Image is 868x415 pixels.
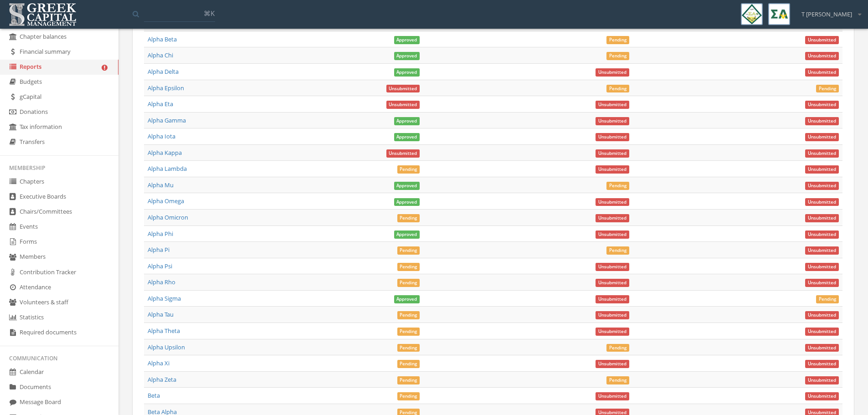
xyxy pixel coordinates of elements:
span: Unsubmitted [596,133,629,141]
a: Alpha Delta [148,67,179,76]
a: Alpha Theta [148,327,180,335]
a: Approved [394,67,420,76]
a: Alpha Gamma [148,116,186,124]
a: Alpha Lambda [148,164,187,173]
span: Unsubmitted [805,360,839,368]
a: Alpha Upsilon [148,343,185,351]
a: Unsubmitted [805,310,839,318]
span: Unsubmitted [596,101,629,109]
span: Approved [394,68,420,77]
a: Unsubmitted [596,213,629,221]
a: Unsubmitted [596,100,629,108]
a: Unsubmitted [805,278,839,286]
span: Unsubmitted [805,231,839,239]
a: Approved [394,51,420,59]
a: Unsubmitted [805,100,839,108]
span: Unsubmitted [596,360,629,368]
a: Approved [394,132,420,140]
a: Unsubmitted [596,230,629,238]
a: Alpha Omega [148,197,184,205]
a: Unsubmitted [596,164,629,173]
span: Unsubmitted [596,328,629,336]
span: Pending [606,85,629,93]
span: Unsubmitted [805,52,839,60]
span: Unsubmitted [596,392,629,400]
span: Unsubmitted [596,117,629,125]
a: Pending [397,262,420,270]
a: Alpha Iota [148,132,175,140]
a: Approved [394,294,420,302]
a: Pending [606,375,629,384]
a: Approved [394,197,420,205]
span: T [PERSON_NAME] [801,10,852,19]
a: Pending [606,35,629,43]
a: Pending [397,391,420,400]
span: Unsubmitted [805,263,839,271]
a: Unsubmitted [596,116,629,124]
a: Unsubmitted [805,359,839,367]
a: Unsubmitted [805,262,839,270]
a: Beta [148,391,160,400]
span: Unsubmitted [386,85,420,93]
span: Unsubmitted [596,231,629,239]
span: Approved [394,182,420,190]
a: Alpha Pi [148,246,169,254]
span: Unsubmitted [805,133,839,141]
a: Pending [397,375,420,384]
span: Pending [606,376,629,384]
a: Pending [397,278,420,286]
span: Unsubmitted [805,68,839,77]
span: Approved [394,295,420,303]
a: Alpha Phi [148,230,173,238]
span: Pending [397,279,420,287]
span: Approved [394,117,420,125]
a: Unsubmitted [805,213,839,221]
span: Unsubmitted [596,68,629,77]
a: Alpha Mu [148,181,174,189]
a: Alpha Sigma [148,294,181,302]
a: Unsubmitted [596,67,629,76]
a: Approved [394,181,420,189]
span: Unsubmitted [596,279,629,287]
a: Pending [816,84,839,92]
span: Unsubmitted [596,149,629,158]
span: Unsubmitted [805,36,839,44]
a: Pending [606,84,629,92]
span: Unsubmitted [805,198,839,206]
span: Unsubmitted [805,376,839,384]
a: Unsubmitted [596,310,629,318]
span: Unsubmitted [805,328,839,336]
span: Unsubmitted [805,392,839,400]
a: Unsubmitted [805,391,839,400]
span: Unsubmitted [596,263,629,271]
a: Unsubmitted [596,197,629,205]
span: Unsubmitted [386,149,420,158]
a: Alpha Rho [148,278,175,286]
a: Pending [816,294,839,302]
a: Unsubmitted [596,294,629,302]
span: Pending [606,182,629,190]
a: Pending [606,343,629,351]
span: Unsubmitted [805,165,839,174]
span: Pending [606,36,629,44]
span: Unsubmitted [805,182,839,190]
span: Unsubmitted [805,214,839,222]
a: Unsubmitted [596,359,629,367]
span: Pending [606,344,629,352]
span: Unsubmitted [805,149,839,158]
a: Alpha Kappa [148,149,182,157]
a: Unsubmitted [596,327,629,335]
a: Unsubmitted [386,149,420,157]
a: Unsubmitted [805,51,839,59]
a: Unsubmitted [805,327,839,335]
span: Pending [606,246,629,255]
span: Pending [397,165,420,174]
a: Unsubmitted [386,84,420,92]
span: ⌘K [204,9,215,18]
span: Unsubmitted [596,165,629,174]
a: Pending [397,213,420,221]
span: Unsubmitted [596,295,629,303]
a: Unsubmitted [596,262,629,270]
a: Unsubmitted [386,100,420,108]
span: Pending [397,246,420,255]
